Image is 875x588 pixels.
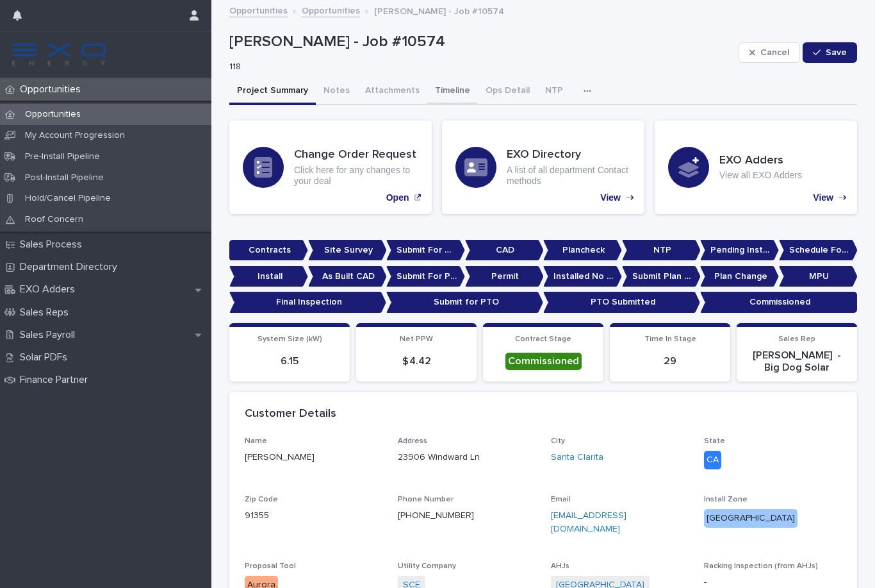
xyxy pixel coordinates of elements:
span: Proposal Tool [245,562,296,570]
p: [PERSON_NAME] - Big Dog Solar [744,349,849,374]
a: View [442,121,644,214]
button: Notes [316,78,357,105]
p: Click here for any changes to your deal [294,165,418,187]
p: [PERSON_NAME] [245,451,382,464]
button: Cancel [739,42,800,63]
p: CAD [465,240,544,261]
span: Email [551,496,571,503]
a: Opportunities [229,3,288,17]
button: Timeline [427,78,478,105]
p: Install [229,266,308,287]
span: City [551,437,565,445]
p: Open [386,192,409,203]
p: Pre-Install Pipeline [15,151,110,162]
p: $ 4.42 [364,355,469,367]
a: Santa Clarita [551,451,603,464]
span: Address [398,437,427,445]
p: [PERSON_NAME] - Job #10574 [374,3,504,17]
button: Save [803,42,857,63]
p: Final Inspection [229,292,386,313]
h3: Change Order Request [294,148,418,162]
p: Sales Payroll [15,329,85,341]
h3: EXO Adders [719,154,802,168]
span: Cancel [760,48,789,57]
p: 6.15 [237,355,342,367]
p: Installed No Permit [543,266,622,287]
p: A list of all department Contact methods [507,165,631,187]
p: Sales Process [15,239,92,251]
span: Install Zone [704,496,748,503]
p: Plancheck [543,240,622,261]
p: Submit For CAD [386,240,465,261]
p: Post-Install Pipeline [15,172,114,183]
p: View [600,192,621,203]
p: Roof Concern [15,214,94,225]
p: View all EXO Adders [719,170,802,181]
button: Project Summary [229,78,316,105]
p: [PERSON_NAME] - Job #10574 [229,33,733,51]
p: Submit for PTO [386,292,543,313]
p: MPU [779,266,858,287]
p: PTO Submitted [543,292,700,313]
span: Sales Rep [778,335,815,343]
button: NTP [537,78,571,105]
span: Name [245,437,267,445]
p: Opportunities [15,83,91,96]
span: Racking Inspection (from AHJs) [704,562,818,570]
img: FKS5r6ZBThi8E5hshIGi [10,42,108,67]
a: Opportunities [302,3,360,17]
h3: EXO Directory [507,148,631,162]
p: As Built CAD [308,266,387,287]
p: Opportunities [15,109,91,120]
p: Plan Change [700,266,779,287]
div: CA [704,451,721,469]
span: AHJs [551,562,569,570]
span: Net PPW [400,335,433,343]
p: Hold/Cancel Pipeline [15,193,121,204]
p: Department Directory [15,261,127,273]
p: 23906 Windward Ln [398,451,480,464]
p: Finance Partner [15,374,98,386]
p: Sales Reps [15,307,79,319]
p: View [813,192,833,203]
button: Attachments [357,78,427,105]
p: Pending Install Task [700,240,779,261]
span: Phone Number [398,496,454,503]
p: Commissioned [700,292,857,313]
p: 91355 [245,509,382,523]
div: Commissioned [505,353,582,370]
p: My Account Progression [15,130,135,141]
p: EXO Adders [15,283,85,296]
a: Open [229,121,432,214]
p: Submit For Permit [386,266,465,287]
span: State [704,437,725,445]
p: Site Survey [308,240,387,261]
p: Solar PDFs [15,351,78,364]
button: Ops Detail [478,78,537,105]
span: Time In Stage [644,335,696,343]
span: Zip Code [245,496,278,503]
a: View [655,121,857,214]
span: Save [826,48,847,57]
div: [GEOGRAPHIC_DATA] [704,509,797,528]
p: Submit Plan Change [622,266,701,287]
span: Utility Company [398,562,456,570]
span: System Size (kW) [258,335,322,343]
p: Permit [465,266,544,287]
h2: Customer Details [245,407,336,421]
a: [EMAIL_ADDRESS][DOMAIN_NAME] [551,511,626,533]
p: Schedule For Install [779,240,858,261]
p: 29 [617,355,723,367]
p: Contracts [229,240,308,261]
a: [PHONE_NUMBER] [398,511,474,520]
p: 118 [229,62,728,72]
span: Contract Stage [515,335,571,343]
p: NTP [622,240,701,261]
